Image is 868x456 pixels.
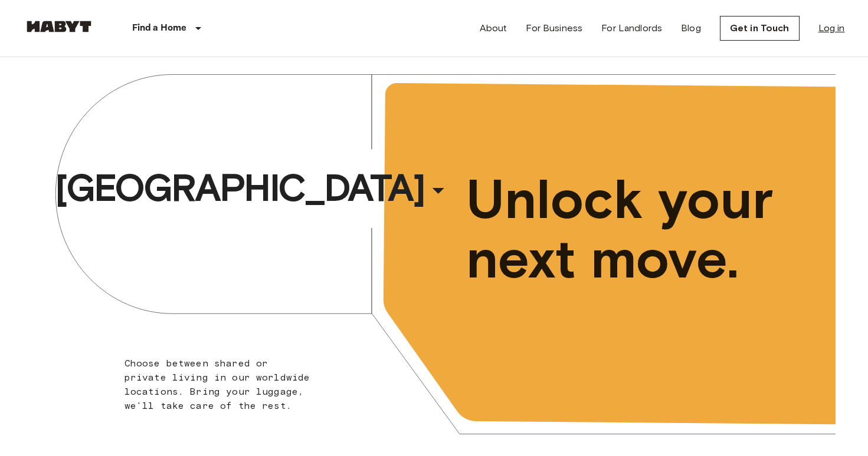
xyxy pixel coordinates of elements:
[720,16,800,41] a: Get in Touch
[480,21,507,35] a: About
[125,358,310,411] span: Choose between shared or private living in our worldwide locations. Bring your luggage, we'll tak...
[681,21,701,35] a: Blog
[50,161,457,215] button: [GEOGRAPHIC_DATA]
[601,21,662,35] a: For Landlords
[55,164,424,212] span: [GEOGRAPHIC_DATA]
[818,21,845,35] a: Log in
[132,21,187,35] p: Find a Home
[466,170,787,289] span: Unlock your next move.
[24,21,94,32] img: Habyt
[526,21,582,35] a: For Business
